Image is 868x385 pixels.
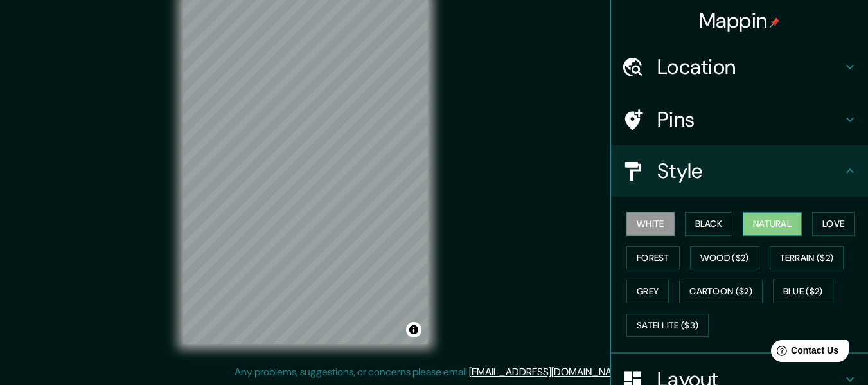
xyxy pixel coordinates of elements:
h4: Location [657,54,842,80]
img: pin-icon.png [770,17,780,28]
button: Satellite ($3) [626,314,709,337]
button: Love [812,212,855,236]
button: Wood ($2) [690,246,759,270]
button: Blue ($2) [773,280,833,303]
h4: Mappin [699,8,781,33]
h4: Pins [657,107,842,132]
button: Forest [626,246,680,270]
button: Black [685,212,733,236]
div: Location [611,41,868,93]
button: Toggle attribution [406,322,421,337]
button: Natural [743,212,802,236]
button: Terrain ($2) [770,246,844,270]
button: White [626,212,675,236]
div: Pins [611,94,868,145]
button: Grey [626,280,669,303]
h4: Style [657,158,842,184]
p: Any problems, suggestions, or concerns please email . [235,364,630,380]
iframe: Help widget launcher [754,335,854,371]
div: Style [611,145,868,197]
button: Cartoon ($2) [679,280,763,303]
a: [EMAIL_ADDRESS][DOMAIN_NAME] [469,365,628,379]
